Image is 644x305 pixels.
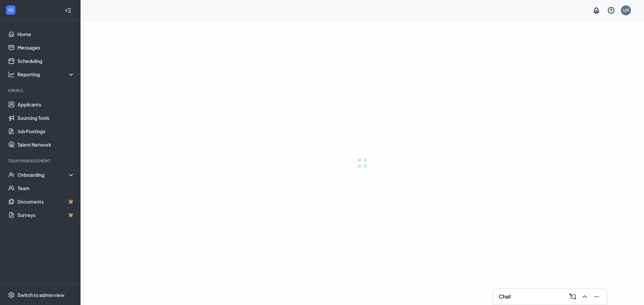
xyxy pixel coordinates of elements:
[65,7,71,14] svg: Collapse
[591,291,601,302] button: Minimize
[581,293,589,301] svg: ChevronUp
[17,71,75,78] div: Reporting
[17,27,75,41] a: Home
[17,54,75,68] a: Scheduling
[7,7,14,13] svg: WorkstreamLogo
[8,292,15,298] svg: Settings
[17,181,75,195] a: Team
[8,158,73,164] div: Team Management
[567,291,577,302] button: ComposeMessage
[623,7,629,13] div: LM
[17,98,75,111] a: Applicants
[17,125,75,138] a: Job Postings
[8,71,15,78] svg: Analysis
[8,171,15,178] svg: UserCheck
[17,195,75,208] a: DocumentsCrown
[17,171,75,178] div: Onboarding
[17,292,64,298] div: Switch to admin view
[592,6,600,14] svg: Notifications
[579,291,589,302] button: ChevronUp
[607,6,615,14] svg: QuestionInfo
[17,41,75,54] a: Messages
[499,293,511,300] h3: Chat
[17,138,75,151] a: Talent Network
[17,208,75,222] a: SurveysCrown
[593,293,601,301] svg: Minimize
[8,88,73,93] div: Hiring
[569,293,577,301] svg: ComposeMessage
[17,111,75,125] a: Sourcing Tools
